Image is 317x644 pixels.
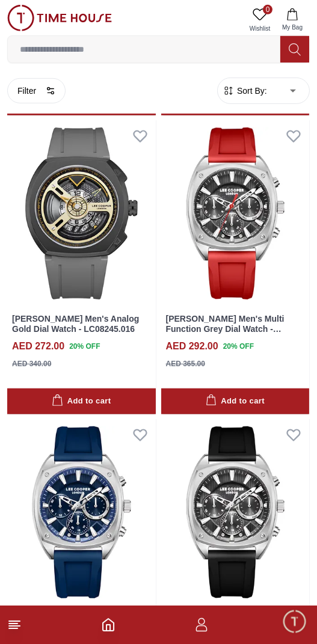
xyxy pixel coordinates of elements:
[7,78,66,103] button: Filter
[223,84,267,96] button: Sort By:
[12,339,64,354] h4: AED 272.00
[166,314,285,344] a: [PERSON_NAME] Men's Multi Function Grey Dial Watch - LC08237.468
[7,388,156,414] button: Add to cart
[161,419,310,606] img: Lee Cooper Men's Multi Function Grey Dial Watch - LC08237.361
[235,84,267,96] span: Sort By:
[12,358,51,369] div: AED 340.00
[277,23,307,32] span: My Bag
[7,419,156,606] img: Lee Cooper Men's Multi Function Blue Dial Watch - LC08237.399
[263,5,272,14] span: 0
[166,339,218,354] h4: AED 292.00
[245,5,275,35] a: 0Wishlist
[223,341,254,352] span: 20 % OFF
[12,314,139,334] a: [PERSON_NAME] Men's Analog Gold Dial Watch - LC08245.016
[161,388,310,414] button: Add to cart
[282,609,308,635] div: Chat Widget
[245,24,275,33] span: Wishlist
[161,120,310,307] img: Lee Cooper Men's Multi Function Grey Dial Watch - LC08237.468
[52,394,111,408] div: Add to cart
[7,5,112,31] img: ...
[166,358,205,369] div: AED 365.00
[275,5,310,35] button: My Bag
[69,341,100,352] span: 20 % OFF
[101,618,115,632] a: Home
[7,120,156,307] img: Lee Cooper Men's Analog Gold Dial Watch - LC08245.016
[206,394,265,408] div: Add to cart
